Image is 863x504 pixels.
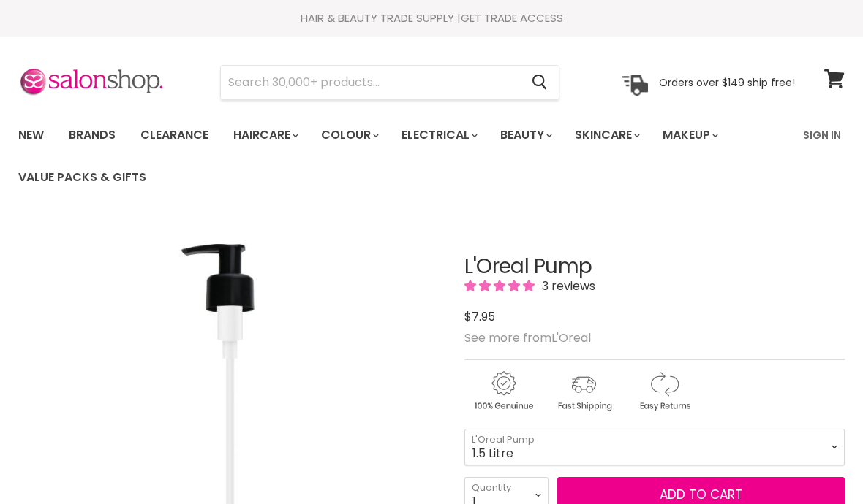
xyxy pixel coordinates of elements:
[461,10,563,26] a: GET TRADE ACCESS
[545,369,622,413] img: shipping.gif
[221,66,520,99] input: Search
[625,369,703,413] img: returns.gif
[7,114,794,199] ul: Main menu
[7,120,55,150] a: New
[464,278,538,294] span: 5.00 stars
[489,120,561,150] a: Beauty
[7,162,157,193] a: Value Packs & Gifts
[464,308,495,325] span: $7.95
[222,120,307,150] a: Haircare
[464,329,591,346] span: See more from
[538,278,595,294] span: 3 reviews
[220,65,559,100] form: Product
[310,120,388,150] a: Colour
[794,120,850,150] a: Sign In
[564,120,649,150] a: Skincare
[129,120,219,150] a: Clearance
[652,120,727,150] a: Makeup
[660,486,742,503] span: Add to cart
[464,369,542,413] img: genuine.gif
[58,120,127,150] a: Brands
[464,256,845,278] h1: L'Oreal Pump
[391,120,486,150] a: Electrical
[659,75,795,88] p: Orders over $149 ship free!
[551,329,591,346] a: L'Oreal
[520,66,559,99] button: Search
